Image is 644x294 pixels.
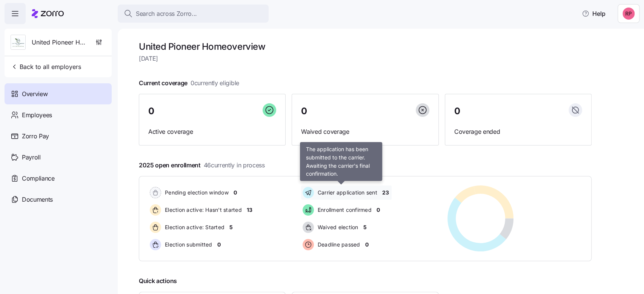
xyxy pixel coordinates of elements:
span: Coverage ended [454,127,582,136]
span: Zorro Pay [22,132,49,141]
a: Payroll [5,147,112,168]
span: Current coverage [139,78,239,88]
span: Election active: Hasn't started [163,206,242,214]
a: Compliance [5,168,112,189]
span: Active coverage [148,127,276,136]
img: eedd38507f2e98b8446e6c4bda047efc [622,8,635,20]
span: Help [582,9,606,18]
span: 23 [382,189,389,196]
span: 0 [365,241,368,248]
span: Pending election window [163,189,229,196]
span: 5 [363,224,366,231]
a: Employees [5,104,112,126]
span: Election active: Started [163,224,224,231]
span: Carrier application sent [315,189,377,196]
span: 0 [217,241,221,248]
span: Search across Zorro... [136,9,197,18]
button: Back to all employers [8,59,84,74]
span: Back to all employers [11,62,81,71]
span: Election submitted [163,241,212,248]
span: Payroll [22,153,41,162]
span: Deadline passed [315,241,360,248]
a: Overview [5,83,112,104]
span: 0 [377,206,380,214]
span: Overview [22,89,48,99]
span: Waived coverage [301,127,429,136]
span: 0 [454,107,460,116]
span: 0 [148,107,154,116]
span: [DATE] [139,54,592,63]
span: 0 [301,107,307,116]
span: 0 [234,189,237,196]
a: Documents [5,189,112,210]
span: Documents [22,195,53,204]
a: Zorro Pay [5,126,112,147]
span: Waived election [315,224,358,231]
h1: United Pioneer Home overview [139,41,592,52]
span: Quick actions [139,276,177,286]
button: Search across Zorro... [118,5,269,23]
span: 5 [229,224,233,231]
span: Enrollment confirmed [315,206,372,214]
span: 46 currently in process [204,161,265,170]
span: United Pioneer Home [32,38,86,47]
span: 0 currently eligible [191,78,239,88]
span: Employees [22,110,52,120]
button: Help [576,6,612,21]
span: 2025 open enrollment [139,161,265,170]
span: 13 [247,206,252,214]
img: Employer logo [11,35,25,50]
span: Compliance [22,174,55,183]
